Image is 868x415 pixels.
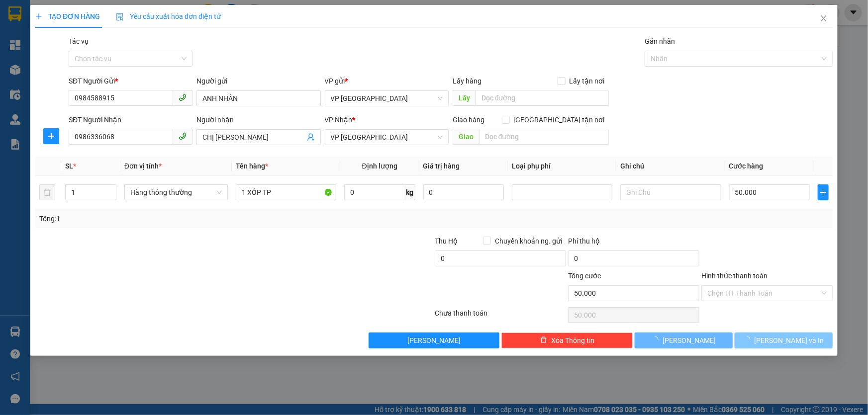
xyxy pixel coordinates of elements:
[810,5,838,33] button: Close
[568,236,699,250] div: Phí thu hộ
[729,162,764,170] span: Cước hàng
[69,37,89,45] label: Tác vụ
[196,114,320,125] div: Người nhận
[236,162,268,170] span: Tên hàng
[735,332,833,348] button: [PERSON_NAME] và In
[744,336,755,343] span: loading
[116,12,221,20] span: Yêu cầu xuất hóa đơn điện tử
[818,184,829,200] button: plus
[35,13,42,20] span: plus
[566,76,609,86] span: Lấy tận nơi
[35,12,100,20] span: TẠO ĐƠN HÀNG
[508,157,616,176] th: Loại phụ phí
[453,116,484,124] span: Giao hàng
[635,332,733,348] button: [PERSON_NAME]
[453,77,482,85] span: Lấy hàng
[755,335,824,346] span: [PERSON_NAME] và In
[362,162,397,170] span: Định lượng
[116,13,124,21] img: icon
[331,91,443,106] span: VP Xuân Giang
[130,185,222,200] span: Hàng thông thường
[479,129,609,145] input: Dọc đường
[620,184,721,200] input: Ghi Chú
[510,114,609,125] span: [GEOGRAPHIC_DATA] tận nơi
[652,336,663,343] span: loading
[43,128,59,144] button: plus
[405,184,415,200] span: kg
[236,184,336,200] input: VD: Bàn, Ghế
[39,213,335,224] div: Tổng: 1
[491,236,566,247] span: Chuyển khoản ng. gửi
[124,162,162,170] span: Đơn vị tính
[701,272,768,280] label: Hình thức thanh toán
[69,114,193,125] div: SĐT Người Nhận
[39,184,55,200] button: delete
[540,336,547,344] span: delete
[568,272,601,280] span: Tổng cước
[551,335,594,346] span: Xóa Thông tin
[435,237,458,245] span: Thu Hộ
[476,90,609,106] input: Dọc đường
[179,132,187,140] span: phone
[616,157,725,176] th: Ghi chú
[818,188,828,196] span: plus
[663,335,716,346] span: [PERSON_NAME]
[44,132,59,140] span: plus
[423,184,504,200] input: 0
[331,130,443,145] span: VP Mỹ Đình
[453,129,479,145] span: Giao
[820,14,828,22] span: close
[325,116,353,124] span: VP Nhận
[645,37,675,45] label: Gán nhãn
[434,308,568,325] div: Chưa thanh toán
[325,76,449,86] div: VP gửi
[407,335,461,346] span: [PERSON_NAME]
[453,90,476,106] span: Lấy
[501,332,633,348] button: deleteXóa Thông tin
[179,93,187,101] span: phone
[69,76,193,86] div: SĐT Người Gửi
[369,332,500,348] button: [PERSON_NAME]
[423,162,460,170] span: Giá trị hàng
[65,162,73,170] span: SL
[307,133,315,141] span: user-add
[196,76,320,86] div: Người gửi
